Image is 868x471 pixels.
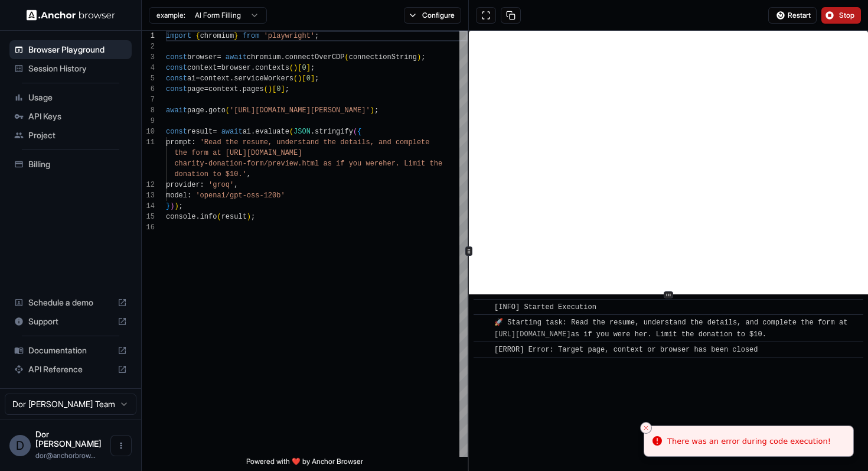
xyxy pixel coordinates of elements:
span: charity-donation-form/preview.html as if you were [174,160,383,168]
span: const [166,64,187,72]
span: ) [268,85,272,93]
span: ( [226,106,230,115]
div: API Keys [9,107,132,126]
span: } [234,32,238,40]
span: ) [247,213,251,221]
div: Schedule a demo [9,293,132,312]
span: const [166,128,187,136]
div: 4 [142,63,155,73]
span: chromium [200,32,234,40]
span: ; [311,64,315,72]
div: 15 [142,212,155,222]
span: Powered with ❤️ by Anchor Browser [246,457,363,471]
div: API Reference [9,360,132,379]
span: , [247,170,251,178]
span: donation to $10.' [174,170,246,178]
span: chromium [247,53,281,61]
span: ] [306,64,311,72]
div: 8 [142,105,155,116]
span: page [187,85,204,93]
span: evaluate [255,128,289,136]
div: 13 [142,190,155,201]
span: [ERROR] Error: Target page, context or browser has been closed [494,346,758,354]
span: . [230,74,234,83]
span: ; [421,53,425,61]
span: context [208,85,238,93]
div: There was an error during code execution! [667,436,831,447]
span: : [191,138,195,147]
span: API Keys [28,111,127,122]
span: Support [28,316,113,327]
span: . [195,213,200,221]
span: Usage [28,92,127,103]
div: Project [9,126,132,145]
span: ] [311,74,315,83]
span: ; [179,202,183,210]
span: [ [302,74,306,83]
span: . [251,64,255,72]
span: example: [156,11,185,20]
span: ; [285,85,289,93]
div: 5 [142,73,155,84]
button: Close toast [640,422,652,434]
span: import [166,32,191,40]
span: connectOverCDP [285,53,345,61]
button: Open in full screen [476,7,496,24]
span: = [217,64,221,72]
span: Restart [788,11,811,20]
span: . [251,128,255,136]
div: Billing [9,155,132,174]
span: await [226,53,247,61]
span: Stop [839,11,856,20]
span: browser [221,64,251,72]
span: ) [293,64,298,72]
div: 3 [142,52,155,63]
div: 7 [142,95,155,105]
span: ; [251,213,255,221]
div: 2 [142,41,155,52]
span: Session History [28,63,127,74]
div: Support [9,312,132,331]
span: console [166,213,195,221]
span: const [166,85,187,93]
span: , [234,181,238,189]
span: [INFO] Started Execution [494,303,596,311]
span: const [166,74,187,83]
span: result [221,213,247,221]
div: 9 [142,116,155,126]
span: Project [28,129,127,141]
span: = [217,53,221,61]
span: lete [413,138,430,147]
span: ) [370,106,374,115]
span: 'openai/gpt-oss-120b' [195,191,285,200]
span: ( [353,128,357,136]
span: await [221,128,243,136]
span: { [357,128,361,136]
span: ( [345,53,349,61]
span: ai [187,74,195,83]
div: 1 [142,31,155,41]
button: Copy session ID [501,7,521,24]
span: 🚀 Starting task: Read the resume, understand the details, and complete the form at as if you were... [494,319,847,339]
span: stringify [315,128,353,136]
span: dor@anchorbrowser.io [35,451,96,460]
span: [ [298,64,302,72]
span: ( [217,213,221,221]
span: . [280,53,285,61]
span: 0 [306,74,311,83]
span: goto [208,106,226,115]
div: 11 [142,137,155,148]
span: ( [293,74,298,83]
span: ] [280,85,285,93]
span: ; [374,106,378,115]
span: 'playwright' [264,32,315,40]
span: ) [298,74,302,83]
span: = [213,128,217,136]
span: '[URL][DOMAIN_NAME][PERSON_NAME]' [230,106,370,115]
span: ai [243,128,251,136]
span: context [187,64,217,72]
img: Anchor Logo [27,9,115,21]
div: Usage [9,88,132,107]
span: } [166,202,170,210]
span: ( [264,85,268,93]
